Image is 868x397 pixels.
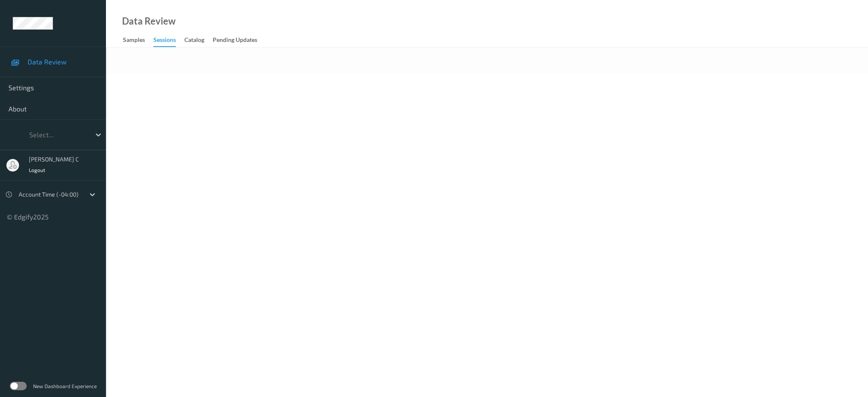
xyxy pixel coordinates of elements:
a: Pending Updates [213,34,266,46]
div: Pending Updates [213,36,257,46]
a: Samples [123,34,153,46]
a: Catalog [184,34,213,46]
div: Data Review [122,17,175,25]
div: Sessions [153,36,176,47]
div: Samples [123,36,145,46]
a: Sessions [153,34,184,47]
div: Catalog [184,36,204,46]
